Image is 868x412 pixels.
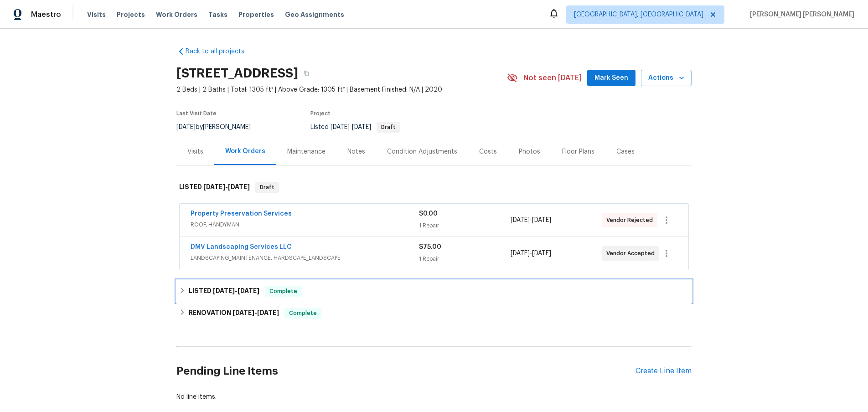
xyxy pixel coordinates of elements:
div: Cases [616,147,635,156]
span: - [213,288,259,294]
span: Draft [256,183,278,192]
h6: RENOVATION [189,308,279,319]
h6: LISTED [189,286,259,297]
span: Draft [377,124,399,130]
h2: Pending Line Items [176,350,635,392]
div: LISTED [DATE]-[DATE]Complete [176,280,692,302]
div: Create Line Item [635,367,692,376]
h2: [STREET_ADDRESS] [176,69,298,78]
span: [DATE] [232,309,254,316]
span: [DATE] [331,124,350,130]
span: Complete [285,309,320,318]
span: - [232,309,279,316]
div: Floor Plans [562,147,594,156]
span: Vendor Rejected [606,216,656,225]
span: [DATE] [511,217,530,223]
span: Maestro [31,10,61,19]
span: [DATE] [532,250,551,257]
span: [DATE] [238,288,259,294]
span: Project [310,111,331,116]
span: Not seen [DATE] [523,73,582,82]
div: No line items. [176,392,692,402]
div: 1 Repair [419,221,510,230]
span: ROOF, HANDYMAN [191,220,419,229]
span: Last Visit Date [176,111,217,116]
span: Listed [310,124,400,130]
span: - [511,216,551,225]
span: Vendor Accepted [606,249,658,258]
button: Mark Seen [587,70,635,87]
span: - [203,184,250,190]
span: Complete [266,287,301,296]
a: Back to all projects [176,47,264,56]
h6: LISTED [179,182,250,193]
div: Notes [347,147,365,156]
span: Actions [648,72,684,84]
span: [GEOGRAPHIC_DATA], [GEOGRAPHIC_DATA] [574,10,703,19]
div: RENOVATION [DATE]-[DATE]Complete [176,302,692,324]
div: Photos [519,147,540,156]
span: Projects [117,10,145,19]
span: [DATE] [352,124,371,130]
div: by [PERSON_NAME] [176,122,262,133]
a: DMV Landscaping Services LLC [191,244,292,250]
span: [DATE] [213,288,235,294]
span: [DATE] [532,217,551,223]
span: [DATE] [511,250,530,257]
div: Visits [187,147,203,156]
button: Copy Address [298,65,315,82]
span: [PERSON_NAME] [PERSON_NAME] [746,10,854,19]
span: - [331,124,371,130]
span: 2 Beds | 2 Baths | Total: 1305 ft² | Above Grade: 1305 ft² | Basement Finished: N/A | 2020 [176,85,507,94]
span: Work Orders [156,10,197,19]
a: Property Preservation Services [191,211,292,217]
span: $0.00 [419,211,438,217]
span: [DATE] [203,184,225,190]
div: Maintenance [287,147,325,156]
span: [DATE] [257,309,279,316]
span: Geo Assignments [285,10,344,19]
span: - [511,249,551,258]
div: Condition Adjustments [387,147,457,156]
span: Tasks [208,11,227,18]
span: Visits [87,10,106,19]
span: [DATE] [176,124,196,130]
span: Mark Seen [594,72,628,84]
span: LANDSCAPING_MAINTENANCE, HARDSCAPE_LANDSCAPE [191,253,419,263]
span: Properties [238,10,274,19]
div: 1 Repair [419,254,510,263]
span: [DATE] [228,184,250,190]
button: Actions [641,70,692,87]
div: LISTED [DATE]-[DATE]Draft [176,173,692,202]
div: Costs [479,147,497,156]
span: $75.00 [419,244,441,250]
div: Work Orders [225,147,265,156]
